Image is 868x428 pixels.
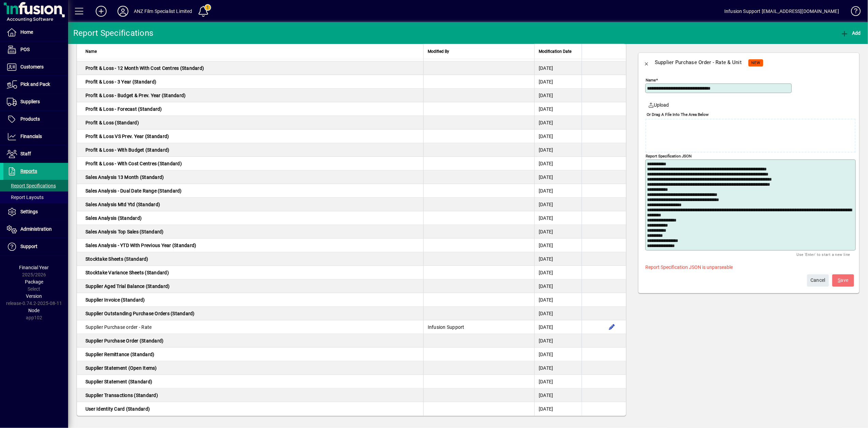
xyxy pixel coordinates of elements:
button: Add [839,27,863,39]
td: [DATE] [534,75,582,89]
span: Name [85,48,97,55]
td: [DATE] [534,157,582,170]
td: [DATE] [534,266,582,279]
span: Supplier Statement (Standard) [85,379,152,384]
span: Version [26,293,42,299]
td: [DATE] [534,198,582,211]
div: Supplier Purchase Order - Rate & Unit [655,57,742,68]
td: [DATE] [534,239,582,252]
span: Supplier Invoice (Standard) [85,297,145,303]
mat-error: Report Specification JSON is unparseable [645,263,816,271]
span: Settings [20,209,38,214]
mat-label: Report Specification JSON [646,154,692,158]
span: Upload [648,102,669,109]
span: NEW [751,61,760,65]
span: User Identity Card (Standard) [85,406,150,412]
span: Supplier Transactions (Standard) [85,393,158,398]
div: Modification Date [539,48,578,55]
span: Reports [20,168,37,174]
a: Report Specifications [3,180,68,192]
span: Pick and Pack [20,81,50,87]
span: Customers [20,64,44,70]
td: [DATE] [534,225,582,239]
a: Home [3,24,68,41]
button: Save [832,274,854,287]
a: Staff [3,146,68,163]
div: Report Specifications [73,28,153,39]
span: Infusion Support [428,324,464,330]
td: [DATE] [534,293,582,307]
a: Settings [3,203,68,220]
span: Package [25,279,43,285]
mat-hint: Use 'Enter' to start a new line [797,250,850,258]
span: Stocktake Variance Sheets (Standard) [85,270,169,275]
td: [DATE] [534,279,582,293]
td: [DATE] [534,348,582,361]
span: Modification Date [539,48,571,55]
span: Profit & Loss - Budget & Prev. Year (Standard) [85,93,186,98]
span: Sales Analysis - Dual Date Range (Standard) [85,188,182,194]
span: Profit & Loss - 12 Month With Cost Centres (Standard) [85,65,204,71]
div: ANZ Film Specialist Limited [134,6,192,17]
span: Profit & Loss (Standard) [85,120,139,125]
span: Supplier Outstanding Purchase Orders (Standard) [85,311,195,316]
span: Sales Analysis Mtd Ytd (Standard) [85,202,160,207]
span: Profit & Loss VS Prev. Year (Standard) [85,134,169,139]
a: Suppliers [3,93,68,110]
td: [DATE] [534,89,582,102]
span: Profit & Loss - 3 Year (Standard) [85,79,156,85]
span: S [838,277,841,283]
span: Supplier Purchase order - Rate [85,324,152,330]
span: Stocktake Sheets (Standard) [85,256,148,262]
button: Upload [645,99,672,111]
td: [DATE] [534,402,582,416]
a: POS [3,41,68,58]
span: Suppliers [20,99,40,104]
span: Financial Year [19,265,49,270]
td: [DATE] [534,334,582,348]
td: [DATE] [534,307,582,320]
span: Supplier Statement (Open Items) [85,365,157,371]
span: Report Specifications [7,183,56,188]
td: [DATE] [534,388,582,402]
td: [DATE] [534,129,582,143]
a: Administration [3,221,68,238]
td: [DATE] [534,320,582,334]
td: [DATE] [534,170,582,184]
span: Support [20,244,37,249]
td: [DATE] [534,143,582,157]
button: Add [90,5,112,17]
span: Supplier Purchase Order (Standard) [85,338,164,343]
span: Staff [20,151,31,156]
span: Financials [20,134,42,139]
button: Profile [112,5,134,17]
a: Products [3,111,68,128]
a: Report Layouts [3,192,68,203]
a: Customers [3,59,68,76]
span: Cancel [810,275,825,286]
a: Knowledge Base [846,1,859,24]
div: Infusion Support [EMAIL_ADDRESS][DOMAIN_NAME] [724,6,839,17]
button: Cancel [807,274,829,287]
a: Support [3,238,68,255]
td: [DATE] [534,375,582,388]
td: [DATE] [534,116,582,129]
span: Node [29,308,40,313]
span: Sales Analysis - YTD With Previous Year (Standard) [85,243,196,248]
span: Sales Analysis Top Sales (Standard) [85,229,164,234]
span: Sales Analysis 13 Month (Standard) [85,174,164,180]
span: Home [20,29,33,35]
span: Sales Analysis (Standard) [85,215,142,221]
td: [DATE] [534,184,582,198]
a: Financials [3,128,68,145]
span: Report Layouts [7,195,44,200]
span: Supplier Remittance (Standard) [85,352,155,357]
span: Supplier Aged Trial Balance (Standard) [85,284,170,289]
span: Profit & Loss - Forecast (Standard) [85,106,162,112]
td: [DATE] [534,361,582,375]
button: Back [638,54,655,71]
span: Administration [20,226,52,232]
span: Profit & Loss - With Cost Centres (Standard) [85,161,182,166]
span: ave [838,275,849,286]
span: POS [20,47,30,52]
